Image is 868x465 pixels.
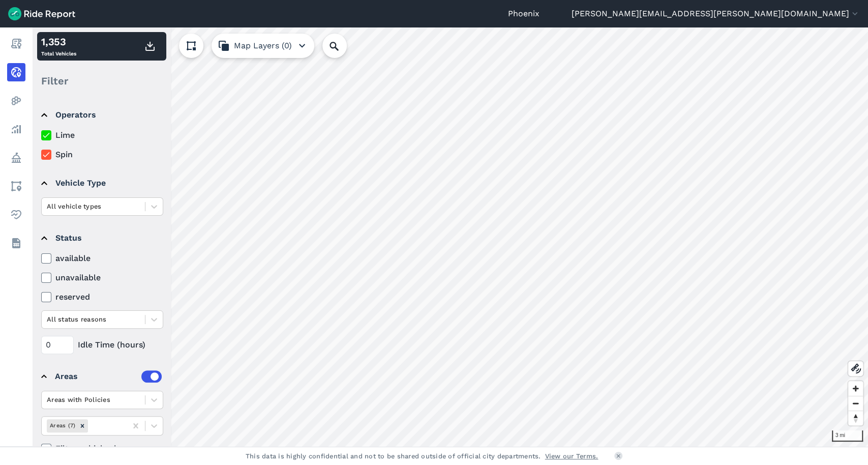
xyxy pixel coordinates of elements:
label: available [41,252,163,265]
div: Remove Areas (7) [77,419,88,432]
summary: Vehicle Type [41,169,162,197]
label: Filter vehicles by areas [41,443,163,455]
div: Areas [55,370,162,383]
div: 1,353 [41,34,76,49]
label: Lime [41,129,163,141]
summary: Areas [41,362,162,391]
div: Filter [37,65,166,97]
a: Areas [7,177,25,195]
a: Phoenix [508,8,540,20]
div: Areas (7) [47,419,77,432]
div: Idle Time (hours) [41,336,163,354]
input: Search Location or Vehicles [322,34,363,58]
a: Report [7,35,25,53]
a: View our Terms. [545,451,598,461]
button: Reset bearing to north [848,411,863,425]
a: Heatmaps [7,92,25,110]
a: Realtime [7,63,25,81]
div: 3 mi [832,430,863,442]
a: Datasets [7,234,25,252]
label: unavailable [41,272,163,284]
label: reserved [41,291,163,303]
div: Total Vehicles [41,34,76,59]
button: [PERSON_NAME][EMAIL_ADDRESS][PERSON_NAME][DOMAIN_NAME] [572,8,860,20]
button: Zoom in [848,381,863,396]
img: Ride Report [8,7,75,20]
a: Policy [7,149,25,167]
canvas: Map [33,27,868,447]
button: Zoom out [848,396,863,411]
a: Analyze [7,120,25,138]
button: Map Layers (0) [212,34,314,58]
summary: Operators [41,101,162,129]
summary: Status [41,224,162,252]
label: Spin [41,149,163,161]
a: Health [7,206,25,224]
